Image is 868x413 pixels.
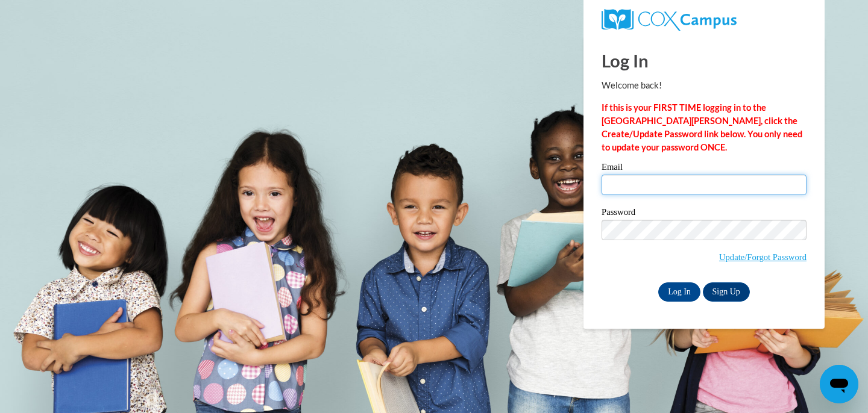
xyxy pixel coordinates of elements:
[658,282,700,302] input: Log In
[820,365,858,403] iframe: Button to launch messaging window
[602,163,807,175] label: Email
[602,208,807,220] label: Password
[602,102,802,152] strong: If this is your FIRST TIME logging in to the [GEOGRAPHIC_DATA][PERSON_NAME], click the Create/Upd...
[602,9,807,31] a: COX Campus
[719,252,807,262] a: Update/Forgot Password
[602,48,807,73] h1: Log In
[703,282,750,302] a: Sign Up
[602,9,737,31] img: COX Campus
[602,79,807,92] p: Welcome back!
